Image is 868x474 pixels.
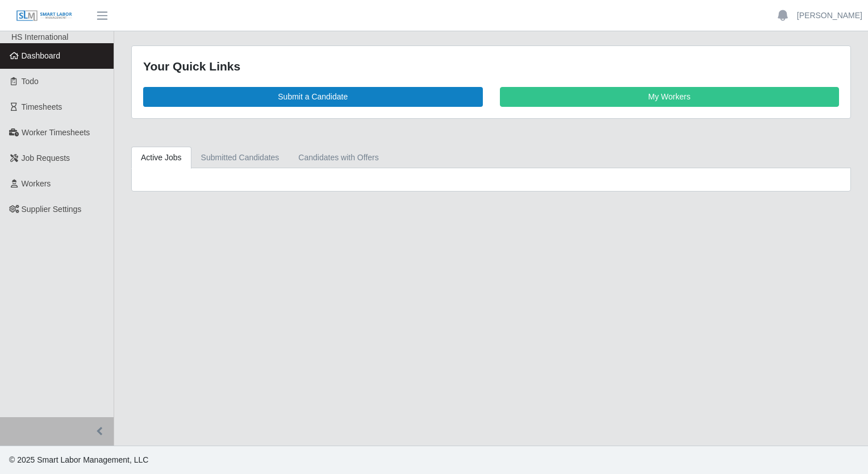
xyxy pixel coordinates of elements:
span: Worker Timesheets [22,128,90,137]
img: SLM Logo [16,10,73,22]
span: © 2025 Smart Labor Management, LLC [9,455,148,464]
a: Submit a Candidate [143,87,483,107]
a: My Workers [500,87,840,107]
a: Active Jobs [131,147,191,169]
span: HS International [11,32,68,41]
span: Dashboard [22,51,61,60]
div: Your Quick Links [143,57,839,76]
span: Todo [22,77,39,86]
span: Job Requests [22,153,70,163]
span: Timesheets [22,102,62,111]
span: Workers [22,179,51,188]
a: Candidates with Offers [289,147,388,169]
a: [PERSON_NAME] [797,10,862,22]
span: Supplier Settings [22,205,82,214]
a: Submitted Candidates [191,147,289,169]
